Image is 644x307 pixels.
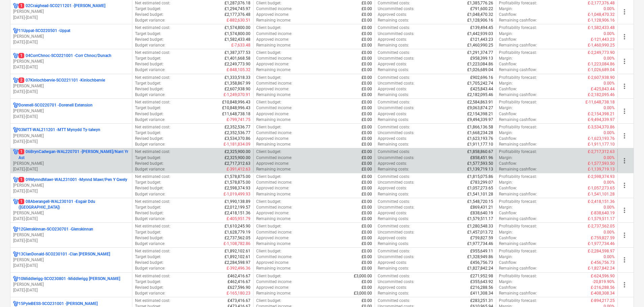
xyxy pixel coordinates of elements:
p: £-2,182,095.46 [588,92,615,98]
p: Budget variance : [135,18,165,23]
p: £0.00 [362,18,372,23]
div: 106BrynCadwgan-WAL220701 -[PERSON_NAME]/Nant Yr Ast[PERSON_NAME][DATE]-[DATE] [13,149,129,172]
p: Remaining income : [256,42,291,48]
p: Budget variance : [135,92,165,98]
p: £-1,048,470.32 [588,12,615,18]
div: Project has multi currencies enabled [13,102,19,108]
p: Cashflow : [499,37,517,42]
p: £1,291,374.77 [467,50,493,56]
p: £-1,026,689.04 [588,67,615,73]
p: [DATE] - [DATE] [13,216,129,222]
p: Committed income : [256,31,292,37]
p: Profitability forecast : [499,99,537,105]
p: Approved income : [256,86,289,92]
p: £11,648,738.18 [222,111,250,117]
p: Remaining income : [256,117,291,123]
p: Committed costs : [378,50,410,56]
p: Net estimated cost : [135,25,170,31]
p: Remaining cashflow : [499,92,537,98]
p: £9,063,874.27 [467,105,493,111]
p: £1,911,177.10 [467,142,493,147]
p: 0.00% [604,155,615,161]
p: £-1,249,070.91 [224,92,250,98]
p: £791,600.22 [470,6,493,12]
p: Margin : [499,105,513,111]
p: £0.00 [362,81,372,86]
p: Client budget : [256,25,281,31]
p: Cashflow : [499,61,517,67]
p: [PERSON_NAME] [13,59,129,64]
span: 1 [19,3,24,8]
p: Approved income : [256,37,289,42]
p: Revised budget : [135,61,164,67]
p: £2,352,536.77 [225,130,250,136]
p: [PERSON_NAME] [13,34,129,39]
p: Dorenell-SCO220701 - Dorenell Extension [19,102,93,108]
p: Approved income : [256,111,289,117]
p: £-1,582,433.48 [588,25,615,31]
p: 08Aberangell-WAL230101 - Esgair Ddu ([GEOGRAPHIC_DATA]) [19,199,129,210]
p: £-425,843.44 [591,86,615,92]
p: 0.00% [604,6,615,12]
p: £-2,154,398.21 [588,111,615,117]
p: £0.00 [362,50,372,56]
p: Approved income : [256,12,289,18]
p: £1,442,939.03 [467,31,493,37]
p: Client budget : [256,149,281,155]
p: Profitability forecast : [499,124,537,130]
div: 03MTT-WAL211201 -MTT Mynydd Ty-talwyn[PERSON_NAME][DATE]-[DATE] [13,127,129,144]
p: Committed income : [256,81,292,86]
p: 04CorrChnoc-SCO221001 - Corr Chnoc/Dunach [19,53,111,59]
span: 2 [19,78,24,83]
p: £-1,223,084.86 [588,61,615,67]
p: £-121,443.23 [591,37,615,42]
p: £-2,607,938.90 [588,75,615,81]
span: more_vert [620,256,629,264]
p: Target budget : [135,81,161,86]
p: Committed income : [256,105,292,111]
p: Committed costs : [378,75,410,81]
p: £-1,181,834.09 [224,142,250,147]
p: Remaining cashflow : [499,67,537,73]
div: Project has multi currencies enabled [13,199,19,210]
p: £0.00 [362,61,372,67]
p: £858,451.96 [470,155,493,161]
div: Project has multi currencies enabled [13,53,19,59]
div: Project has multi currencies enabled [13,251,19,257]
p: £1,223,084.86 [467,61,493,67]
p: Uncommitted costs : [378,56,414,61]
p: £0.00 [362,6,372,12]
p: Cashflow : [499,161,517,166]
p: £0.00 [362,142,372,147]
p: £-2,717,312.63 [588,149,615,155]
p: Client budget : [256,124,281,130]
span: 1 [19,199,24,204]
p: Remaining cashflow : [499,117,537,123]
p: £1,866,136.58 [467,124,493,130]
p: £-3,534,370.86 [588,124,615,130]
p: Target budget : [135,31,161,37]
p: Cashflow : [499,12,517,18]
p: £2,182,095.46 [467,92,493,98]
p: Net estimated cost : [135,149,170,155]
p: [DATE] - [DATE] [13,39,129,45]
p: £2,584,863.91 [467,99,493,105]
p: £1,385,776.26 [467,0,493,6]
p: £1,128,906.16 [467,18,493,23]
p: Remaining income : [256,142,291,147]
span: more_vert [620,82,629,90]
p: Target budget : [135,105,161,111]
div: Project has multi currencies enabled [13,177,19,183]
p: Cashflow : [499,86,517,92]
p: Revised budget : [135,37,164,42]
p: Profitability forecast : [499,75,537,81]
p: Remaining cashflow : [499,42,537,48]
p: £0.00 [362,136,372,142]
p: £2,325,900.00 [225,149,250,155]
p: £0.00 [362,86,372,92]
p: 02Craighead-SCO211201 - [PERSON_NAME] [19,3,105,9]
p: 0.00% [604,56,615,61]
p: [DATE] - [DATE] [13,287,129,293]
p: £1,858,860.67 [467,149,493,155]
p: 0.00% [604,130,615,136]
